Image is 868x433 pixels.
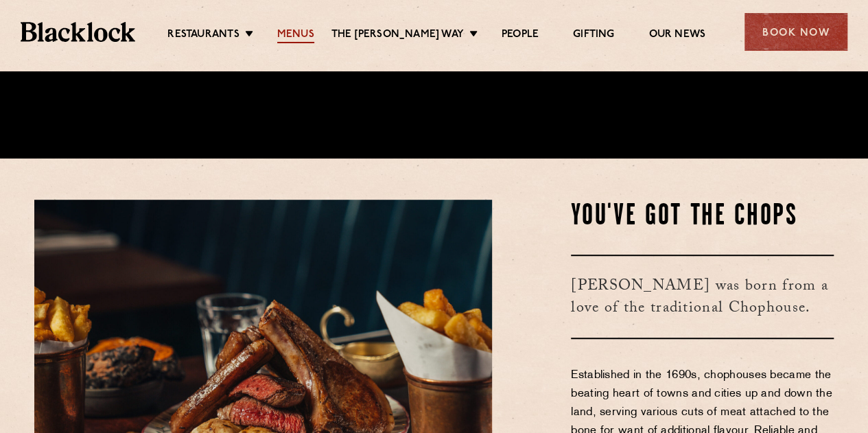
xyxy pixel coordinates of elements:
a: People [502,28,539,43]
h2: You've Got The Chops [571,200,834,234]
a: Gifting [573,28,614,43]
a: Restaurants [167,28,239,43]
div: Book Now [744,13,847,51]
h3: [PERSON_NAME] was born from a love of the traditional Chophouse. [571,255,834,339]
a: Our News [648,28,705,43]
a: Menus [277,28,314,43]
a: The [PERSON_NAME] Way [331,28,464,43]
img: BL_Textured_Logo-footer-cropped.svg [21,22,135,41]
